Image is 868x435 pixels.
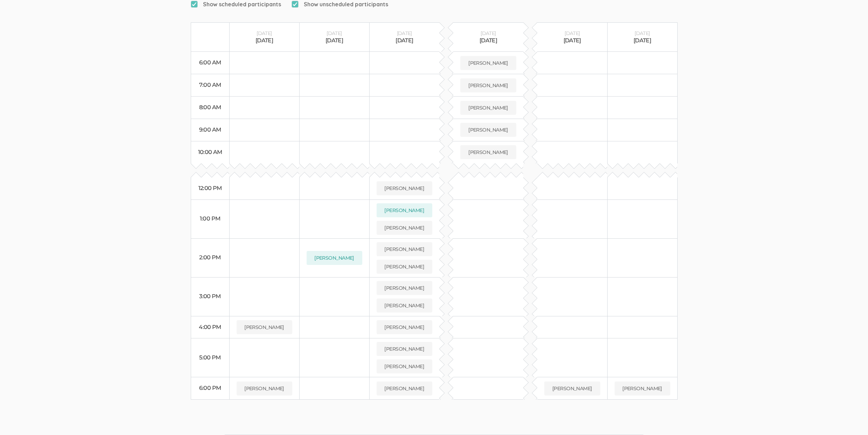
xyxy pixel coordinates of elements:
[377,342,433,356] button: [PERSON_NAME]
[307,37,362,45] div: [DATE]
[377,359,433,373] button: [PERSON_NAME]
[833,401,868,435] iframe: Chat Widget
[460,30,516,37] div: [DATE]
[198,104,222,112] div: 8:00 AM
[307,251,362,265] button: [PERSON_NAME]
[544,381,600,395] button: [PERSON_NAME]
[377,221,433,235] button: [PERSON_NAME]
[198,354,222,362] div: 5:00 PM
[198,81,222,89] div: 7:00 AM
[377,299,433,313] button: [PERSON_NAME]
[544,30,600,37] div: [DATE]
[615,37,670,45] div: [DATE]
[377,203,433,217] button: [PERSON_NAME]
[198,293,222,301] div: 3:00 PM
[237,320,292,334] button: [PERSON_NAME]
[237,30,292,37] div: [DATE]
[198,184,222,192] div: 12:00 PM
[237,381,292,395] button: [PERSON_NAME]
[460,78,516,92] button: [PERSON_NAME]
[198,59,222,67] div: 6:00 AM
[615,381,670,395] button: [PERSON_NAME]
[292,0,388,8] span: Show unscheduled participants
[460,145,516,159] button: [PERSON_NAME]
[377,181,433,195] button: [PERSON_NAME]
[198,254,222,262] div: 2:00 PM
[460,56,516,70] button: [PERSON_NAME]
[377,37,433,45] div: [DATE]
[460,101,516,115] button: [PERSON_NAME]
[237,37,292,45] div: [DATE]
[198,215,222,223] div: 1:00 PM
[198,384,222,392] div: 6:00 PM
[377,260,433,274] button: [PERSON_NAME]
[377,320,433,334] button: [PERSON_NAME]
[460,123,516,137] button: [PERSON_NAME]
[307,30,362,37] div: [DATE]
[198,323,222,331] div: 4:00 PM
[615,30,670,37] div: [DATE]
[377,381,433,395] button: [PERSON_NAME]
[198,148,222,156] div: 10:00 AM
[544,37,600,45] div: [DATE]
[377,242,433,256] button: [PERSON_NAME]
[377,30,433,37] div: [DATE]
[460,37,516,45] div: [DATE]
[198,126,222,134] div: 9:00 AM
[377,281,433,295] button: [PERSON_NAME]
[191,0,281,8] span: Show scheduled participants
